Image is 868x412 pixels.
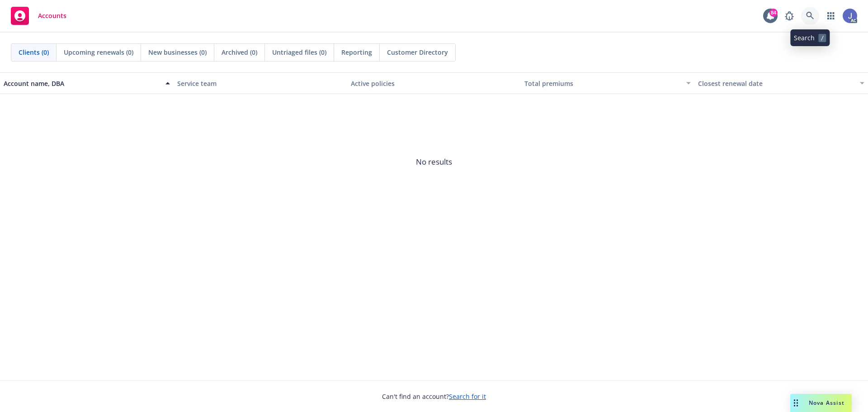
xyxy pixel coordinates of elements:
[177,79,344,88] div: Service team
[521,72,694,94] button: Total premiums
[19,47,49,57] span: Clients (0)
[351,79,517,88] div: Active policies
[790,394,852,412] button: Nova Assist
[4,79,160,88] div: Account name, DBA
[174,72,347,94] button: Service team
[843,9,857,23] img: photo
[449,392,486,401] a: Search for it
[790,394,802,412] div: Drag to move
[64,47,133,57] span: Upcoming renewals (0)
[769,9,778,17] div: 84
[341,47,372,57] span: Reporting
[382,392,486,401] span: Can't find an account?
[698,79,854,88] div: Closest renewal date
[809,399,844,407] span: Nova Assist
[222,47,257,57] span: Archived (0)
[694,72,868,94] button: Closest renewal date
[347,72,521,94] button: Active policies
[524,79,681,88] div: Total premiums
[7,3,70,28] a: Accounts
[148,47,207,57] span: New businesses (0)
[780,7,798,25] a: Report a Bug
[801,7,819,25] a: Search
[822,7,840,25] a: Switch app
[272,47,326,57] span: Untriaged files (0)
[38,12,66,19] span: Accounts
[387,47,448,57] span: Customer Directory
